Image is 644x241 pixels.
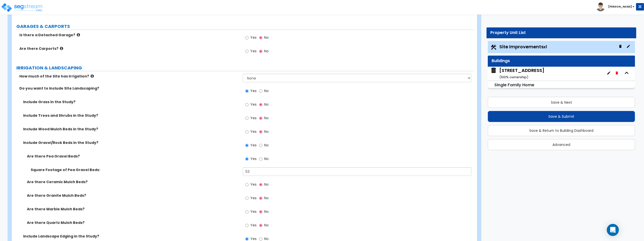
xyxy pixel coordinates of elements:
[16,23,474,30] label: GARAGES & CARPORTS
[488,139,635,150] button: Advanced
[250,195,257,200] span: Yes
[245,115,249,121] input: Yes
[490,67,544,80] span: 444 South Farm Road 97
[1,3,44,13] img: logo_pro_r.png
[250,35,257,40] span: Yes
[16,65,474,71] label: IRRIGATION & LANDSCAPING
[490,44,497,51] img: Construction.png
[264,182,269,187] span: No
[607,224,619,236] div: Open Intercom Messenger
[250,102,257,107] span: Yes
[490,67,497,74] img: building.svg
[259,35,262,41] input: No
[245,143,249,148] input: Yes
[259,156,262,162] input: No
[596,3,605,11] img: avatar.png
[494,82,534,88] small: Single Family Home
[264,209,269,214] span: No
[608,5,632,9] b: [PERSON_NAME]
[259,115,262,121] input: No
[250,223,257,228] span: Yes
[250,182,257,187] span: Yes
[259,88,262,94] input: No
[264,115,269,120] span: No
[77,33,80,37] i: click for more info!
[245,209,249,215] input: Yes
[492,58,631,64] div: Buildings
[27,220,239,225] label: Are there Quartz Mulch Beds?
[499,75,528,79] small: ( 100 % ownership)
[499,44,547,50] span: Site Improvements
[245,88,249,94] input: Yes
[259,182,262,187] input: No
[245,223,249,228] input: Yes
[250,115,257,120] span: Yes
[264,35,269,40] span: No
[259,49,262,54] input: No
[23,127,239,132] label: Include Wood Mulch Beds in the Study?
[264,156,269,161] span: No
[264,143,269,148] span: No
[23,234,239,239] label: Include Landscape Edging in the Study?
[264,102,269,107] span: No
[27,193,239,198] label: Are there Granite Mulch Beds?
[60,47,63,50] i: click for more info!
[23,99,239,104] label: Include Grass in the Study?
[23,140,239,145] label: Include Gravel/Rock Beds in the Study?
[245,156,249,162] input: Yes
[27,207,239,212] label: Are there Marble Mulch Beds?
[27,154,239,159] label: Are there Pea Gravel Beds?
[245,35,249,41] input: Yes
[19,86,239,91] label: Do you want to Include Site Landscaping?
[27,179,239,184] label: Are there Ceramic Mulch Beds?
[544,44,547,50] small: x1
[259,195,262,201] input: No
[488,125,635,136] button: Save & Return to Building Dashboard
[245,182,249,187] input: Yes
[264,223,269,228] span: No
[488,111,635,122] button: Save & Submit
[250,143,257,148] span: Yes
[250,49,257,54] span: Yes
[250,88,257,93] span: Yes
[19,74,239,79] label: How much of the Site has Irrigation?
[245,102,249,107] input: Yes
[259,223,262,228] input: No
[259,143,262,148] input: No
[264,49,269,54] span: No
[23,113,239,118] label: Include Trees and Shrubs in the Study?
[250,156,257,161] span: Yes
[259,102,262,107] input: No
[31,167,239,172] label: Square Footage of Pea Gravel Beds:
[245,195,249,201] input: Yes
[250,129,257,134] span: Yes
[499,67,544,80] div: [STREET_ADDRESS]
[250,209,257,214] span: Yes
[91,74,94,78] i: click for more info!
[245,49,249,54] input: Yes
[245,129,249,135] input: Yes
[19,46,239,51] label: Are there Carports?
[490,30,632,36] div: Property Unit List
[488,97,635,108] button: Save & Next
[264,88,269,93] span: No
[264,195,269,200] span: No
[264,129,269,134] span: No
[259,209,262,215] input: No
[259,129,262,135] input: No
[19,32,239,37] label: Is there a Detached Garage?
